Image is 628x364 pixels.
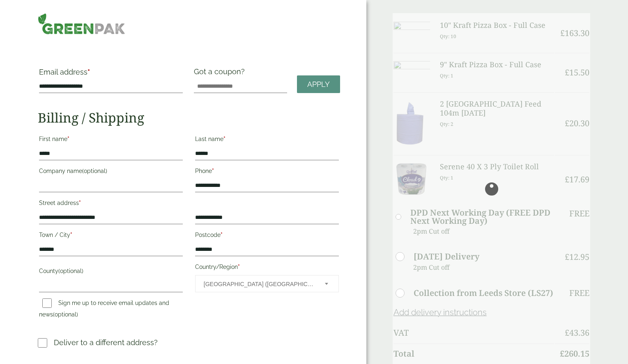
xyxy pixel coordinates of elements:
[194,67,248,80] label: Got a coupon?
[212,168,214,174] abbr: required
[42,298,52,308] input: Sign me up to receive email updates and news(optional)
[39,229,183,243] label: Town / City
[195,133,339,147] label: Last name
[38,13,126,34] img: GreenPak Supplies
[54,337,158,348] p: Deliver to a different address?
[223,136,225,142] abbr: required
[79,200,81,206] abbr: required
[39,133,183,147] label: First name
[67,136,69,142] abbr: required
[87,68,90,76] abbr: required
[195,261,339,275] label: Country/Region
[39,197,183,211] label: Street address
[53,311,78,318] span: (optional)
[195,275,339,292] span: Country/Region
[195,165,339,179] label: Phone
[39,265,183,279] label: County
[39,300,169,320] label: Sign me up to receive email updates and news
[39,165,183,179] label: Company name
[221,232,223,238] abbr: required
[70,232,72,238] abbr: required
[82,168,107,174] span: (optional)
[307,80,330,89] span: Apply
[195,229,339,243] label: Postcode
[39,68,183,80] label: Email address
[204,275,314,293] span: United Kingdom (UK)
[297,75,340,93] a: Apply
[238,264,240,270] abbr: required
[38,110,340,125] h2: Billing / Shipping
[58,268,83,274] span: (optional)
